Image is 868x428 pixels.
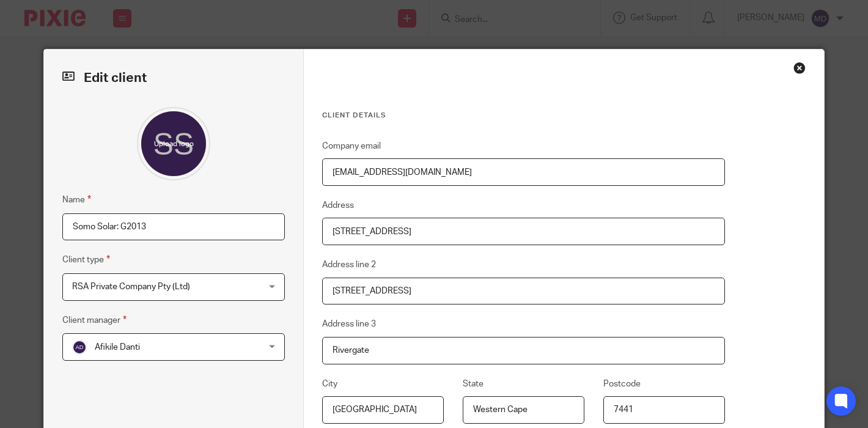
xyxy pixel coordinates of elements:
span: Afikile Danti [95,343,140,352]
label: Client type [62,253,110,267]
label: State [463,378,484,390]
label: Address line 3 [322,318,376,330]
img: svg%3E [72,340,87,355]
span: RSA Private Company Pty (Ltd) [72,282,190,291]
label: City [322,378,337,390]
label: Address line 2 [322,259,376,271]
label: Company email [322,140,381,152]
h3: Client details [322,111,725,120]
label: Client manager [62,313,127,327]
h2: Edit client [62,68,285,89]
label: Address [322,199,354,212]
div: Close this dialog window [793,62,806,74]
label: Postcode [603,378,641,390]
label: Name [62,193,91,207]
